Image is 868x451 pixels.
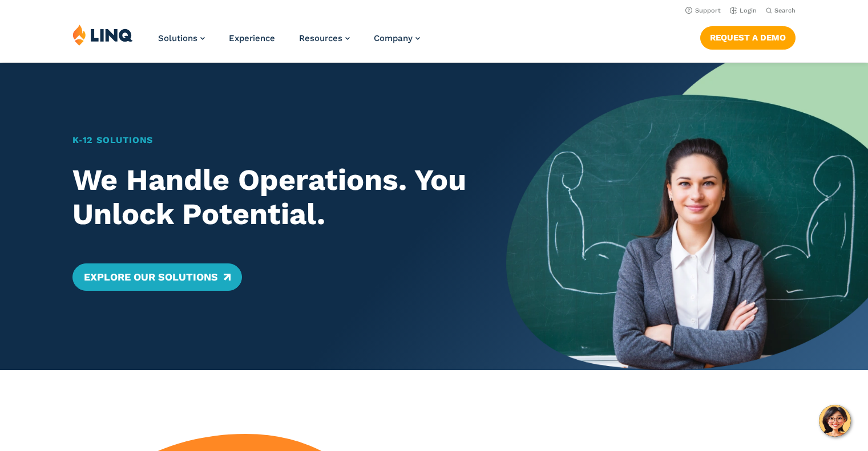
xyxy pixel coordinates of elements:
[158,24,420,62] nav: Primary Navigation
[700,24,796,49] nav: Button Navigation
[158,33,205,43] a: Solutions
[299,33,350,43] a: Resources
[72,263,242,291] a: Explore Our Solutions
[685,7,721,14] a: Support
[819,405,851,437] button: Hello, have a question? Let’s chat.
[229,33,275,43] a: Experience
[72,163,471,231] h2: We Handle Operations. You Unlock Potential.
[766,6,796,15] button: Open Search Bar
[374,33,420,43] a: Company
[72,24,133,46] img: LINQ | K‑12 Software
[374,33,413,43] span: Company
[730,7,757,14] a: Login
[299,33,342,43] span: Resources
[72,133,471,147] h1: K‑12 Solutions
[700,26,796,49] a: Request a Demo
[774,7,796,14] span: Search
[506,63,868,370] img: Home Banner
[158,33,197,43] span: Solutions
